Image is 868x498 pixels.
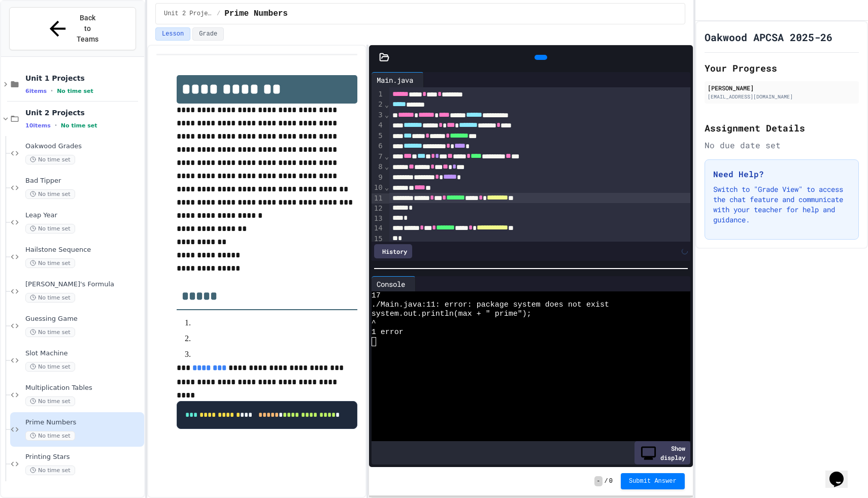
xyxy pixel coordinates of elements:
div: 15 [372,234,384,244]
div: 5 [372,131,384,141]
span: Oakwood Grades [25,142,142,151]
div: History [374,244,412,258]
span: Fold line [384,162,389,171]
span: Leap Year [25,211,142,220]
span: No time set [25,396,75,406]
span: Unit 1 Projects [25,74,142,83]
button: Submit Answer [621,473,685,489]
span: [PERSON_NAME]'s Formula [25,280,142,289]
div: Show display [635,441,690,464]
span: Back to Teams [76,13,99,45]
div: Console [372,279,410,289]
span: 0 [609,477,613,485]
div: 9 [372,173,384,183]
div: Main.java [372,72,424,87]
button: Grade [192,27,224,41]
div: 6 [372,141,384,151]
span: No time set [25,258,75,268]
iframe: chat widget [825,457,858,488]
span: ./Main.java:11: error: package system does not exist [372,301,609,310]
button: Back to Teams [9,7,136,50]
div: 3 [372,110,384,120]
span: ^ [372,319,376,328]
span: Slot Machine [25,349,142,358]
div: 7 [372,152,384,162]
span: No time set [25,327,75,337]
span: Guessing Game [25,315,142,323]
span: Submit Answer [629,477,677,485]
span: • [51,87,53,95]
h2: Assignment Details [705,121,859,135]
span: 10 items [25,122,51,129]
div: 4 [372,120,384,130]
span: Fold line [384,152,389,160]
h3: Need Help? [713,168,850,180]
div: [PERSON_NAME] [708,83,856,92]
span: Unit 2 Projects [164,10,213,18]
div: No due date set [705,139,859,151]
div: 12 [372,204,384,214]
div: 14 [372,223,384,234]
span: No time set [25,155,75,164]
h1: Oakwood APCSA 2025-26 [705,30,832,44]
span: 17 [372,291,381,301]
span: No time set [57,88,93,94]
span: No time set [25,362,75,372]
span: Bad Tipper [25,177,142,185]
span: - [594,476,602,486]
div: 13 [372,214,384,224]
span: No time set [25,293,75,303]
span: Printing Stars [25,453,142,461]
span: Fold line [384,101,389,109]
span: No time set [25,431,75,441]
span: 1 error [372,328,404,337]
div: Main.java [372,75,418,85]
span: 6 items [25,88,47,94]
span: No time set [61,122,97,129]
span: / [217,10,220,18]
span: No time set [25,189,75,199]
div: Console [372,276,416,291]
span: No time set [25,466,75,475]
span: Fold line [384,183,389,191]
span: Prime Numbers [25,418,142,427]
span: • [55,121,57,129]
span: / [605,477,608,485]
button: Lesson [155,27,190,41]
p: Switch to "Grade View" to access the chat feature and communicate with your teacher for help and ... [713,184,850,225]
div: 8 [372,162,384,172]
span: Hailstone Sequence [25,246,142,254]
h2: Your Progress [705,61,859,75]
span: Prime Numbers [224,8,288,20]
span: Fold line [384,111,389,119]
span: system.out.println(max + " prime"); [372,310,531,319]
span: Unit 2 Projects [25,108,142,117]
span: Multiplication Tables [25,384,142,392]
div: 2 [372,99,384,110]
div: 11 [372,193,384,204]
span: No time set [25,224,75,234]
div: 10 [372,183,384,193]
div: [EMAIL_ADDRESS][DOMAIN_NAME] [708,93,856,101]
div: 1 [372,89,384,99]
